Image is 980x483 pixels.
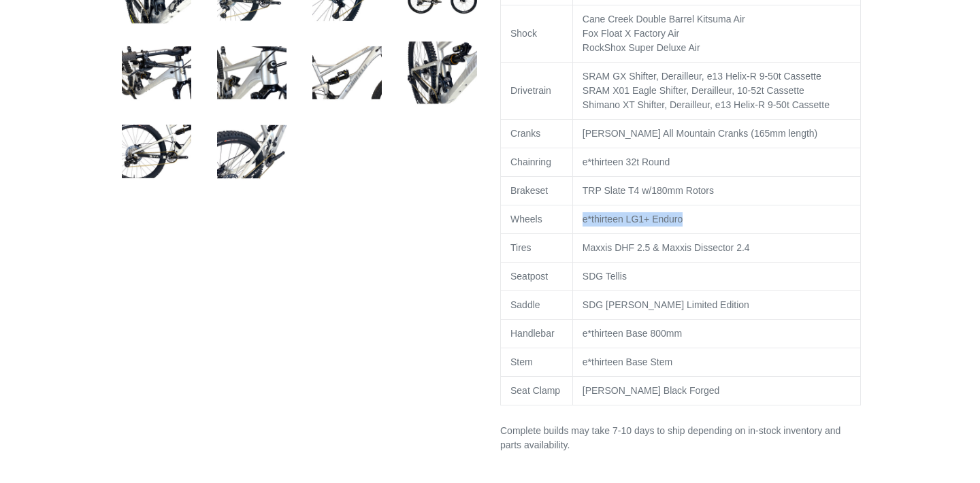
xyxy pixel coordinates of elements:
[405,35,480,110] img: Load image into Gallery viewer, TILT - Complete Bike
[119,114,194,189] img: Load image into Gallery viewer, TILT - Complete Bike
[572,376,860,405] td: [PERSON_NAME] Black Forged
[501,5,573,62] td: Shock
[501,119,573,148] td: Cranks
[572,233,860,262] td: Maxxis DHF 2.5 & Maxxis Dissector 2.4
[572,290,860,319] td: SDG [PERSON_NAME] Limited Edition
[572,119,860,148] td: [PERSON_NAME] All Mountain Cranks (165mm length)
[572,5,860,62] td: Cane Creek Double Barrel Kitsuma Air Fox Float X Factory Air RockShox Super Deluxe Air
[501,176,573,205] td: Brakeset
[119,35,194,110] img: Load image into Gallery viewer, TILT - Complete Bike
[214,35,289,110] img: Load image into Gallery viewer, TILT - Complete Bike
[501,262,573,290] td: Seatpost
[572,319,860,348] td: e*thirteen Base 800mm
[572,176,860,205] td: TRP Slate T4 w/180mm Rotors
[572,262,860,290] td: SDG Tellis
[501,376,573,405] td: Seat Clamp
[501,205,573,233] td: Wheels
[500,424,861,452] p: Complete builds may take 7-10 days to ship depending on in-stock inventory and parts availability.
[310,35,385,110] img: Load image into Gallery viewer, TILT - Complete Bike
[501,290,573,319] td: Saddle
[501,348,573,376] td: Stem
[572,148,860,176] td: e*thirteen 32t Round
[572,62,860,119] td: SRAM GX Shifter, Derailleur, e13 Helix-R 9-50t Cassette SRAM X01 Eagle Shifter, Derailleur, 10-52...
[501,148,573,176] td: Chainring
[501,233,573,262] td: Tires
[572,205,860,233] td: e*thirteen LG1+ Enduro
[501,62,573,119] td: Drivetrain
[214,114,289,189] img: Load image into Gallery viewer, TILT - Complete Bike
[572,348,860,376] td: e*thirteen Base Stem
[501,319,573,348] td: Handlebar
